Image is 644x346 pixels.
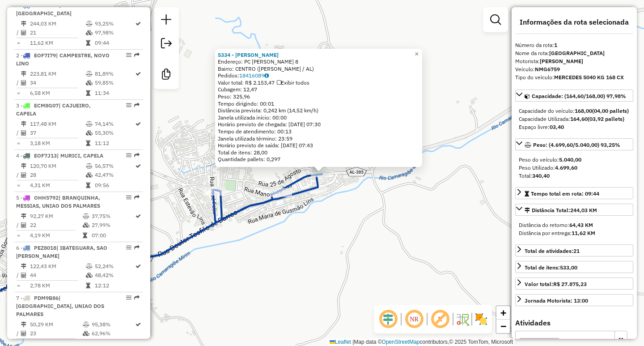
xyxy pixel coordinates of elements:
td: 59,85% [94,78,135,87]
div: Espaço livre: [519,123,630,131]
td: 27,99% [91,221,135,230]
div: Distância Total:244,03 KM [515,218,633,241]
td: 09:56 [94,181,135,190]
span: Exibir todos [277,79,309,86]
span: Peso: (4.699,60/5.040,00) 93,25% [533,141,620,148]
i: % de utilização da cubagem [86,172,93,178]
td: 11,62 KM [30,38,85,47]
td: = [16,89,21,98]
a: Zoom in [496,306,510,320]
em: Rota exportada [134,153,140,158]
i: Total de Atividades [21,273,26,278]
td: 93,25% [94,19,135,28]
a: Close popup [411,49,422,60]
td: 117,48 KM [30,120,85,128]
div: Janela utilizada início: 00:00 [218,114,419,121]
em: Opções [126,195,131,200]
div: Peso: (4.699,60/5.040,00) 93,25% [515,152,633,184]
img: Exibir/Ocultar setores [474,312,488,326]
i: % de utilização do peso [86,121,93,127]
div: Endereço: PC [PERSON_NAME] 8 [218,58,419,65]
strong: 64,43 KM [569,222,593,228]
span: Ocultar NR [403,308,425,330]
a: Capacidade: (164,60/168,00) 97,98% [515,90,633,102]
div: Total de itens: 28,00 [218,149,419,156]
span: 2 - [16,52,110,67]
i: % de utilização do peso [83,322,89,327]
i: Tempo total em rota [86,183,90,188]
strong: [PERSON_NAME] [540,58,583,64]
div: Horário previsto de saída: [DATE] 07:43 [218,142,419,149]
span: | IBATEGUARA, SAO [PERSON_NAME] [16,244,107,259]
i: Total de Atividades [21,331,26,336]
span: 5 - [16,194,100,209]
i: Total de Atividades [21,222,26,228]
td: 09:44 [94,38,135,47]
i: Total de Atividades [21,130,26,136]
div: Horário previsto de chegada: [DATE] 07:30 [218,121,419,128]
em: Rota exportada [134,245,140,250]
a: Exportar sessão [157,34,175,55]
span: ECM8G07 [34,102,59,109]
i: % de utilização da cubagem [86,130,93,136]
strong: 11,62 KM [572,230,595,236]
em: Opções [126,103,131,108]
i: Distância Total [21,121,26,127]
td: 2,78 KM [30,281,85,290]
div: Cubagem: 12,47 [218,86,419,93]
span: PDM9B86 [34,295,59,301]
td: 44 [30,271,85,280]
em: Opções [126,52,131,58]
img: Fluxo de ruas [455,312,470,326]
i: % de utilização do peso [86,71,93,77]
span: Ocultar deslocamento [377,308,399,330]
span: EOF7I79 [34,52,56,59]
i: Rota otimizada [136,21,141,26]
td: 223,81 KM [30,69,85,78]
i: Observações [264,73,269,78]
div: Janela utilizada término: 23:59 [218,135,419,142]
i: % de utilização da cubagem [86,30,93,35]
span: 244,03 KM [570,207,597,214]
td: 48,42% [94,271,135,280]
td: 22 [30,221,82,230]
i: % de utilização do peso [83,214,89,219]
div: Distância do retorno: [519,221,630,229]
div: Veículo: [515,65,633,73]
strong: [GEOGRAPHIC_DATA] [549,50,605,56]
a: Total de itens:533,00 [515,261,633,273]
span: OHH5792 [34,194,59,201]
i: Total de Atividades [21,172,26,178]
i: % de utilização do peso [86,21,93,26]
td: 244,03 KM [30,19,85,28]
td: 4,31 KM [30,181,85,190]
i: Rota otimizada [136,163,141,169]
span: | [352,339,354,345]
span: EOF7J13 [34,152,57,159]
div: Capacidade do veículo: [519,107,630,115]
td: 92,27 KM [30,212,82,221]
strong: 168,00 [575,107,592,114]
i: Rota otimizada [136,322,141,327]
td: 07:00 [91,231,135,240]
td: 74,14% [94,120,135,128]
i: Tempo total em rota [86,283,90,288]
a: Exibir filtros [487,11,504,29]
td: / [16,28,21,37]
strong: (03,92 pallets) [588,115,624,122]
em: Rota exportada [134,295,140,300]
td: / [16,221,21,230]
span: Capacidade: (164,60/168,00) 97,98% [532,93,626,99]
a: Zoom out [496,320,510,333]
strong: 21 [573,248,580,254]
td: = [16,231,21,240]
i: % de utilização da cubagem [86,273,93,278]
i: Rota otimizada [136,214,141,219]
td: = [16,139,21,148]
td: 11:34 [94,89,135,98]
a: Total de atividades:21 [515,244,633,256]
td: / [16,128,21,137]
i: Distância Total [21,163,26,169]
span: Total de atividades: [525,248,580,254]
div: Capacidade Utilizada: [519,115,630,123]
